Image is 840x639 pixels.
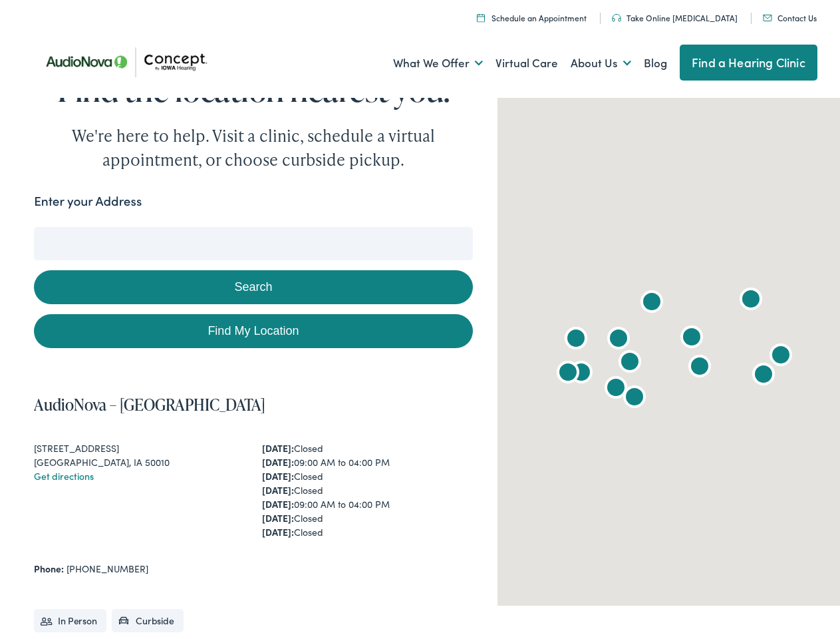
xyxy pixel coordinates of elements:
[34,389,265,411] a: AudioNova – [GEOGRAPHIC_DATA]
[262,465,294,479] strong: [DATE]:
[765,337,797,369] div: AudioNova
[565,354,597,386] div: AudioNova
[262,507,294,521] strong: [DATE]:
[676,319,708,351] div: AudioNova
[262,437,294,451] strong: [DATE]:
[600,369,632,401] div: Concept by Iowa Hearing by AudioNova
[614,343,646,375] div: Concept by Iowa Hearing by AudioNova
[735,281,767,313] div: Concept by Iowa Hearing by AudioNova
[34,310,472,344] a: Find My Location
[477,9,485,18] img: A calendar icon to schedule an appointment at Concept by Iowa Hearing.
[34,266,472,300] button: Search
[680,41,817,77] a: Find a Hearing Clinic
[560,320,592,352] div: Concept by Iowa Hearing by AudioNova
[603,320,634,352] div: AudioNova
[34,437,245,451] div: [STREET_ADDRESS]
[636,284,668,316] div: AudioNova
[262,521,294,534] strong: [DATE]:
[644,35,667,84] a: Blog
[393,35,483,84] a: What We Offer
[34,605,106,628] li: In Person
[41,120,466,168] div: We're here to help. Visit a clinic, schedule a virtual appointment, or choose curbside pickup.
[571,35,631,84] a: About Us
[112,605,184,628] li: Curbside
[495,35,558,84] a: Virtual Care
[763,11,772,17] img: utility icon
[612,8,738,19] a: Take Online [MEDICAL_DATA]
[34,558,64,571] strong: Phone:
[262,437,473,535] div: Closed 09:00 AM to 04:00 PM Closed Closed 09:00 AM to 04:00 PM Closed Closed
[552,354,584,386] div: AudioNova
[619,379,650,411] div: Concept by Iowa Hearing by AudioNova
[748,356,779,388] div: AudioNova
[34,188,142,207] label: Enter your Address
[262,451,294,465] strong: [DATE]:
[262,493,294,507] strong: [DATE]:
[34,465,94,479] a: Get directions
[34,67,472,103] h1: Find the location nearest you.
[262,479,294,493] strong: [DATE]:
[763,8,817,19] a: Contact Us
[34,451,245,465] div: [GEOGRAPHIC_DATA], IA 50010
[477,8,587,19] a: Schedule an Appointment
[612,10,621,18] img: utility icon
[34,223,472,256] input: Enter your address or zip code
[684,348,716,380] div: AudioNova
[67,558,148,571] a: [PHONE_NUMBER]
